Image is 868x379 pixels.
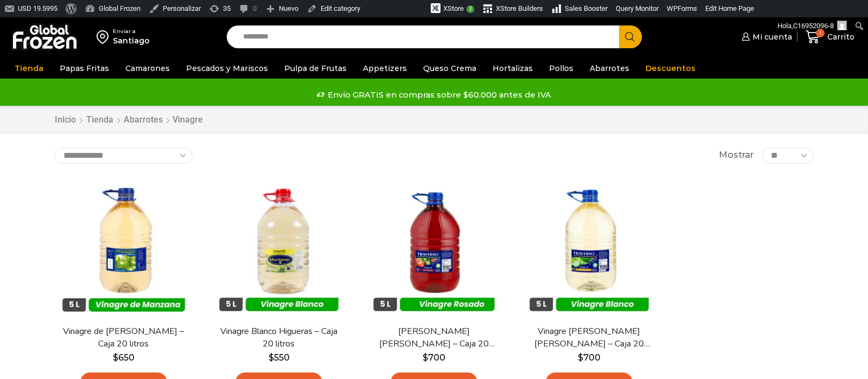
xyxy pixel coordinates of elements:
[544,58,579,79] a: Pollos
[467,5,474,13] span: 2
[431,3,441,13] img: xstore
[825,31,854,42] span: Carrito
[113,28,150,35] div: Enviar a
[578,352,601,363] bdi: 700
[54,58,114,79] a: Papas Fritas
[173,114,203,125] h1: Vinagre
[372,325,496,350] a: [PERSON_NAME] [PERSON_NAME] – Caja 20 litros
[527,325,652,350] a: Vinagre [PERSON_NAME] [PERSON_NAME] – Caja 20 litros
[578,352,583,363] span: $
[640,58,701,79] a: Descuentos
[496,4,543,12] span: XStore Builders
[739,26,792,48] a: Mi cuenta
[774,17,851,35] a: Hola,
[120,58,175,79] a: Camarones
[54,114,203,126] nav: Breadcrumb
[370,3,431,16] img: Visitas de 48 horas. Haz clic para ver más estadísticas del sitio.
[54,147,193,164] select: Pedido de la tienda
[269,352,290,363] bdi: 550
[358,58,412,79] a: Appetizers
[54,114,76,126] a: Inicio
[793,22,834,30] span: C16952096-8
[113,352,135,363] bdi: 650
[443,4,464,12] span: XStore
[216,325,341,350] a: Vinagre Blanco Higueras – Caja 20 litros
[97,28,113,46] img: address-field-icon.svg
[86,114,114,126] a: Tienda
[61,325,186,350] a: Vinagre de [PERSON_NAME] – Caja 20 litros
[418,58,482,79] a: Queso Crema
[584,58,635,79] a: Abarrotes
[565,4,608,12] span: Sales Booster
[181,58,273,79] a: Pescados y Mariscos
[269,352,274,363] span: $
[619,25,642,48] button: Search button
[123,114,163,126] a: Abarrotes
[750,31,792,42] span: Mi cuenta
[803,24,857,50] a: 1 Carrito
[719,149,754,162] span: Mostrar
[113,352,118,363] span: $
[113,35,150,46] div: Santiago
[9,58,49,79] a: Tienda
[279,58,352,79] a: Pulpa de Frutas
[487,58,538,79] a: Hortalizas
[423,352,445,363] bdi: 700
[423,352,428,363] span: $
